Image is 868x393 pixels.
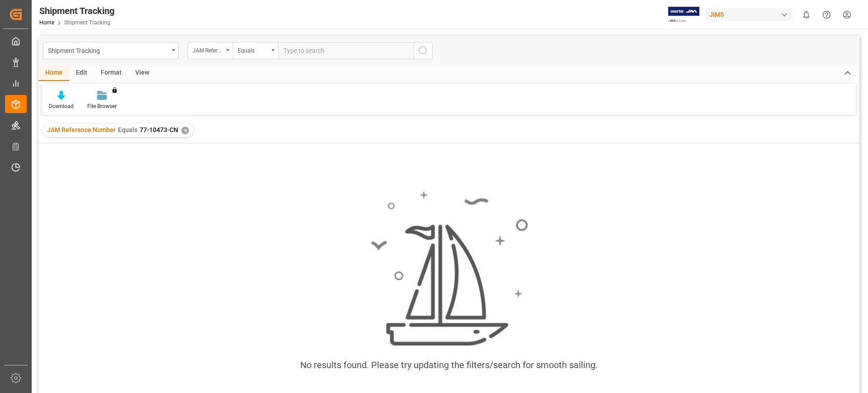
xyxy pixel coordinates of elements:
[38,66,69,81] div: Home
[188,42,233,59] button: open menu
[43,42,179,59] button: open menu
[94,66,128,81] div: Format
[668,7,699,23] img: Exertis%20JAM%20-%20Email%20Logo.jpg_1722504956.jpg
[796,5,816,25] button: show 0 new notifications
[181,127,189,134] div: ✕
[193,44,223,55] div: JAM Reference Number
[39,19,54,26] a: Home
[816,5,837,25] button: Help Center
[39,4,114,18] div: Shipment Tracking
[414,42,433,59] button: search button
[47,126,116,133] span: JAM Reference Number
[69,66,94,81] div: Edit
[370,190,528,347] img: smooth_sailing.jpeg
[48,44,169,56] div: Shipment Tracking
[706,6,796,23] button: JIMS
[278,42,414,59] input: Type to search
[49,102,74,110] div: Download
[706,8,793,21] div: JIMS
[238,44,269,55] div: Equals
[118,126,137,133] span: Equals
[140,126,178,133] span: 77-10473-CN
[300,358,598,372] div: No results found. Please try updating the filters/search for smooth sailing.
[233,42,278,59] button: open menu
[128,66,156,81] div: View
